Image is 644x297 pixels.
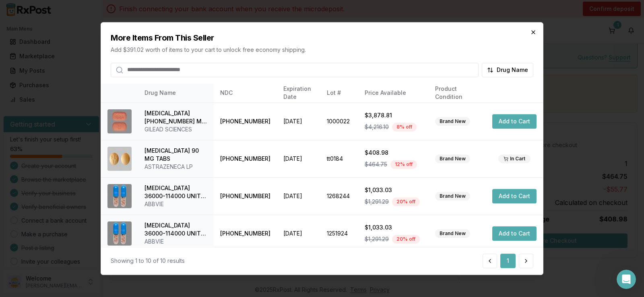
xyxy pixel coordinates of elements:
div: $408.98 [365,149,422,157]
th: Expiration Date [277,84,320,103]
span: $1,291.29 [365,235,389,243]
td: [DATE] [277,178,320,215]
button: Add to Cart [492,226,537,241]
td: 1251924 [320,215,358,252]
div: $1,033.03 [365,186,422,194]
td: [PHONE_NUMBER] [214,103,277,140]
td: [PHONE_NUMBER] [214,215,277,252]
div: [MEDICAL_DATA] 36000-114000 UNIT CPEP [144,184,207,200]
h2: More Items From This Seller [111,32,533,43]
span: Drug Name [497,66,528,74]
td: [DATE] [277,215,320,252]
div: 20 % off [392,235,420,244]
span: $464.75 [365,160,387,168]
div: ABBVIE [144,238,207,246]
th: NDC [214,84,277,103]
div: In Cart [498,154,530,163]
th: Price Available [358,84,429,103]
img: Creon 36000-114000 UNIT CPEP [107,221,132,246]
img: Creon 36000-114000 UNIT CPEP [107,184,132,208]
td: 1000022 [320,103,358,140]
div: $3,878.81 [365,111,422,119]
img: Biktarvy 30-120-15 MG TABS [107,109,132,133]
div: [MEDICAL_DATA] [PHONE_NUMBER] MG TABS [144,109,207,125]
button: Add to Cart [492,114,537,129]
td: [PHONE_NUMBER] [214,178,277,215]
th: Drug Name [138,84,214,103]
div: 12 % off [390,160,417,169]
span: $1,291.29 [365,198,389,206]
div: 8 % off [392,123,417,131]
div: Brand New [435,154,470,163]
td: [DATE] [277,140,320,178]
td: [DATE] [277,103,320,140]
button: 1 [500,254,516,268]
div: 20 % off [392,197,420,206]
span: $4,216.10 [365,123,389,131]
div: GILEAD SCIENCES [144,125,207,133]
div: [MEDICAL_DATA] 36000-114000 UNIT CPEP [144,221,207,238]
div: [MEDICAL_DATA] 90 MG TABS [144,147,207,163]
th: Product Condition [429,84,486,103]
img: Brilinta 90 MG TABS [107,147,132,171]
p: Add $391.02 worth of items to your cart to unlock free economy shipping. [111,46,533,54]
button: Drug Name [482,63,533,77]
div: ASTRAZENECA LP [144,163,207,171]
div: Brand New [435,229,470,238]
div: ABBVIE [144,200,207,208]
div: Brand New [435,117,470,126]
th: Lot # [320,84,358,103]
div: $1,033.03 [365,223,422,231]
iframe: Intercom live chat [617,270,636,289]
button: Add to Cart [492,189,537,203]
td: [PHONE_NUMBER] [214,140,277,178]
td: tt0184 [320,140,358,178]
div: Showing 1 to 10 of 10 results [111,257,185,265]
td: 1268244 [320,178,358,215]
div: Brand New [435,192,470,201]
